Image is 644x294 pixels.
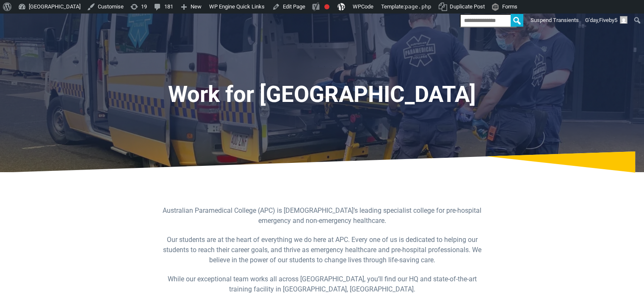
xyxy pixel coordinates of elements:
span: Fiveby5 [599,17,617,23]
p: Australian Paramedical College (APC) is [DEMOGRAPHIC_DATA]’s leading specialist college for pre-h... [159,206,486,226]
a: G'day, [582,14,631,27]
h1: Work for [GEOGRAPHIC_DATA] [75,81,570,108]
p: Our students are at the heart of everything we do here at APC. Every one of us is dedicated to he... [159,235,486,265]
a: Suspend Transients [528,14,582,27]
